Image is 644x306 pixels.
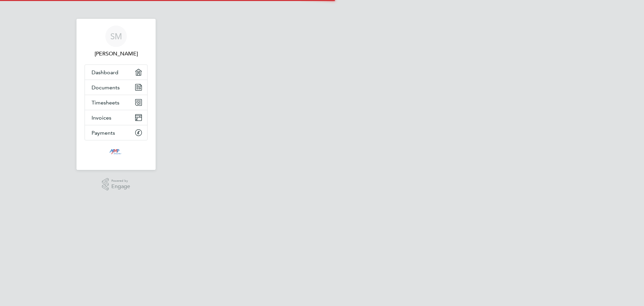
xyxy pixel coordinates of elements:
[85,65,147,80] a: Dashboard
[85,80,147,95] a: Documents
[111,184,130,189] span: Engage
[85,26,148,58] a: SM[PERSON_NAME]
[111,178,130,184] span: Powered by
[85,95,147,110] a: Timesheets
[92,115,111,121] span: Invoices
[85,50,148,58] span: Sikandar Mahmood
[110,32,122,41] span: SM
[92,69,118,76] span: Dashboard
[102,178,130,191] a: Powered byEngage
[92,99,119,106] span: Timesheets
[76,19,156,170] nav: Main navigation
[92,130,115,136] span: Payments
[85,147,148,158] a: Go to home page
[107,147,126,158] img: mmpconsultancy-logo-retina.png
[85,125,147,140] a: Payments
[92,84,120,91] span: Documents
[85,110,147,125] a: Invoices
